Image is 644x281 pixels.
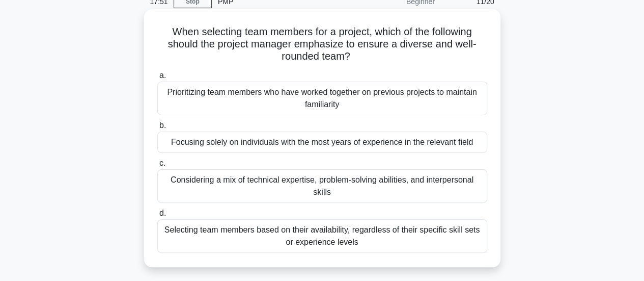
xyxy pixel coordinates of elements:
div: Prioritizing team members who have worked together on previous projects to maintain familiarity [157,82,487,115]
span: a. [159,71,166,80]
h5: When selecting team members for a project, which of the following should the project manager emph... [156,25,488,63]
div: Considering a mix of technical expertise, problem-solving abilities, and interpersonal skills [157,169,487,203]
div: Focusing solely on individuals with the most years of experience in the relevant field [157,132,487,153]
span: b. [159,121,166,130]
span: d. [159,209,166,217]
div: Selecting team members based on their availability, regardless of their specific skill sets or ex... [157,219,487,253]
span: c. [159,159,165,167]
